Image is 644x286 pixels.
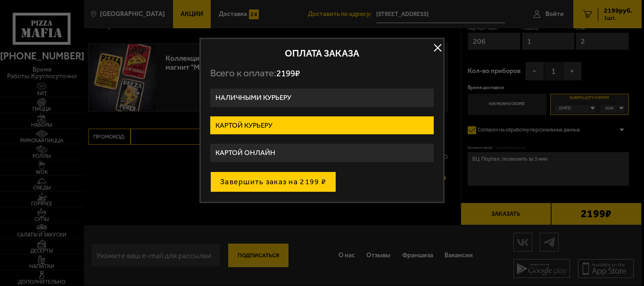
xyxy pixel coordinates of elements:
[210,144,434,162] label: Картой онлайн
[210,89,434,107] label: Наличными курьеру
[276,68,300,79] span: 2199 ₽
[210,116,434,135] label: Картой курьеру
[210,172,336,192] button: Завершить заказ на 2199 ₽
[210,49,434,58] h2: Оплата заказа
[210,67,434,79] p: Всего к оплате:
